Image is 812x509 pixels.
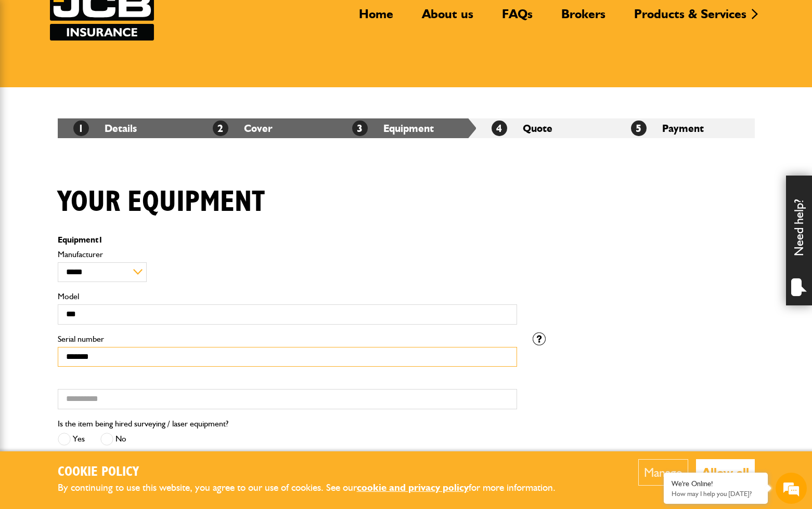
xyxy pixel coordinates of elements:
div: Need help? [786,176,812,305]
h2: Cookie Policy [58,464,573,480]
em: Start Chat [141,320,189,334]
div: We're Online! [672,479,760,488]
label: Manufacturer [58,250,517,259]
input: Enter your email address [14,127,190,150]
a: 1Details [73,122,137,135]
a: cookie and privacy policy [357,481,469,493]
span: 5 [631,120,647,136]
span: 2 [213,120,228,136]
span: 1 [73,120,89,136]
p: Equipment [58,236,517,244]
a: Home [351,6,401,30]
a: Brokers [553,6,613,30]
img: d_20077148190_company_1631870298795_20077148190 [18,58,44,72]
p: How may I help you today? [672,490,760,498]
button: Allow all [696,459,755,486]
input: Enter your phone number [14,157,190,180]
h1: Your equipment [58,185,265,220]
li: Equipment [337,118,476,138]
li: Payment [615,118,755,138]
a: FAQs [494,6,540,30]
p: By continuing to use this website, you agree to our use of cookies. See our for more information. [58,480,573,496]
a: About us [414,6,481,30]
label: No [100,433,126,446]
div: Chat with us now [54,58,175,72]
span: 3 [352,120,368,136]
label: Yes [58,433,85,446]
div: Minimize live chat window [171,5,196,30]
input: Enter your last name [14,96,190,119]
span: 4 [492,120,507,136]
textarea: Type your message and hit 'Enter' [14,188,190,311]
label: Serial number [58,335,517,343]
a: Products & Services [626,6,754,30]
a: 2Cover [213,122,273,135]
li: Quote [476,118,615,138]
label: Model [58,292,517,301]
span: 1 [98,235,103,245]
button: Manage [638,459,688,486]
label: Is the item being hired surveying / laser equipment? [58,420,228,428]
